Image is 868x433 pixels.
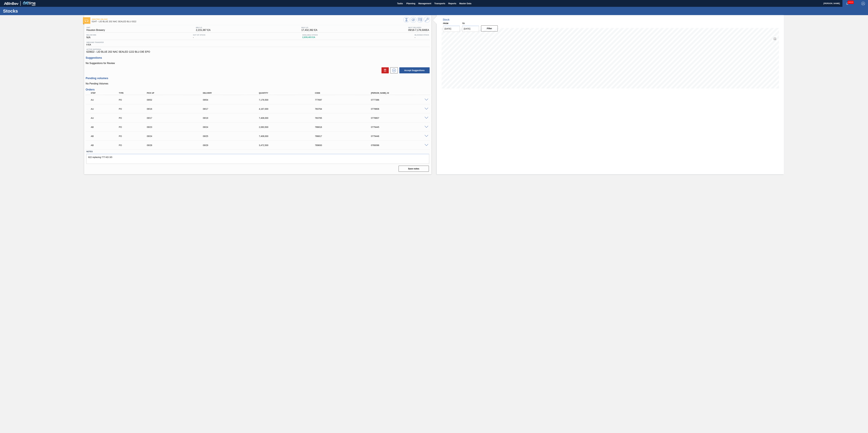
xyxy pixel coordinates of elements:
[408,27,429,28] span: Next Delivery
[86,82,430,85] p: No Pending Volumes
[418,2,431,5] span: Management
[258,135,324,137] div: 7,408,000
[302,34,318,36] span: Available Stock
[443,18,450,21] div: Stock
[314,99,380,101] div: 777697
[91,126,122,128] p: AB
[90,106,122,112] div: Awaiting Unload
[91,117,122,119] p: AU
[399,166,429,172] button: Save notes
[202,144,268,146] div: 09/29/2025
[118,108,150,110] div: Purchase order
[196,27,210,28] span: MIN S.P.
[86,56,430,59] h3: Suggestions
[91,108,122,110] p: AU
[146,135,212,137] div: 09/24/2025
[86,27,105,28] span: Unit
[302,36,318,38] span: 2,839,403 EA
[86,48,429,50] span: Active Material
[85,19,89,22] img: Ícone
[202,126,268,128] div: 09/24/2025
[91,144,122,146] p: AB
[314,117,380,119] div: 783765
[370,108,436,110] div: 0778806
[86,29,105,31] span: Houston Brewery
[258,92,324,94] div: Quantity
[91,135,122,137] p: AB
[459,2,471,5] span: Master Data
[118,135,150,137] div: Purchase order
[202,92,268,94] div: Delivery
[408,29,429,31] span: 09/18 - 7,176,500 EA
[86,62,430,65] p: No Suggestions for Review
[202,135,268,137] div: 09/25/2025
[462,22,465,25] label: to
[370,144,436,146] div: 0780096
[146,126,212,128] div: 09/23/2025
[202,108,268,110] div: 09/17/2025
[146,108,212,110] div: 09/16/2025
[258,144,324,146] div: 3,472,500
[86,77,430,80] h3: Pending volumes
[861,2,865,5] img: Logout
[314,144,380,146] div: 789693
[118,144,150,146] div: Purchase order
[146,117,212,119] div: 09/17/2025
[462,26,479,32] input: mm/dd/yyyy
[86,51,429,53] span: 620822 - LID BLUE 202 NAC SEALED 1222 BLU DIE EPO
[146,92,212,94] div: Pick up
[92,18,403,20] span: Awaiting Unload
[399,67,430,73] button: Accept Suggestions
[424,17,430,23] button: Go to Master Data / General
[301,27,317,28] span: MAX S.P.
[91,99,122,101] p: AU
[90,92,122,94] div: Step
[406,2,415,5] span: Planning
[192,34,206,39] div: -
[193,34,205,36] span: Out Of Stock
[370,99,436,101] div: 0777386
[92,20,403,23] span: 01HT - LID BLUE 202 NAC SEALED BLU 0322
[370,126,436,128] div: 0779445
[481,25,498,31] button: Filter
[86,149,429,154] label: Notes
[86,34,97,39] div: N/A
[90,115,122,121] div: Awaiting Unload
[258,117,324,119] div: 7,408,000
[90,97,122,103] div: Awaiting Unload
[258,99,324,101] div: 7,176,500
[389,67,398,73] div: New suggestion
[370,117,436,119] div: 0778807
[414,34,430,39] div: -
[842,1,852,6] button: Notifications
[370,92,436,94] div: [PERSON_NAME]. ID
[202,117,268,119] div: 09/19/2025
[86,88,430,91] h3: Orders
[403,17,409,23] button: Stocks Overview
[398,67,430,74] div: Accept Suggestions
[118,117,150,119] div: Purchase order
[417,17,423,23] button: Schedule Inventory
[443,26,460,32] input: mm/dd/yyyy
[118,126,150,128] div: Purchase order
[397,2,403,5] span: Tasks
[146,99,212,101] div: 09/02/2025
[415,34,429,36] span: Blocked Stock
[314,135,380,137] div: 786817
[380,67,389,73] div: Delete Suggestions
[258,126,324,128] div: 2,083,500
[258,108,324,110] div: 4,167,000
[86,44,104,46] span: 0 EA
[86,154,429,164] textarea: 822 replacing 777-KD 3/3
[314,108,380,110] div: 783764
[118,92,150,94] div: Type
[443,22,448,25] label: From
[314,92,380,94] div: Code
[90,133,122,139] div: Awaiting Billing
[90,124,122,130] div: Awaiting Billing
[90,142,122,149] div: Awaiting Billing
[202,99,268,101] div: 09/04/2025
[314,126,380,128] div: 786816
[146,144,212,146] div: 09/28/2025
[848,1,854,4] span: 14113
